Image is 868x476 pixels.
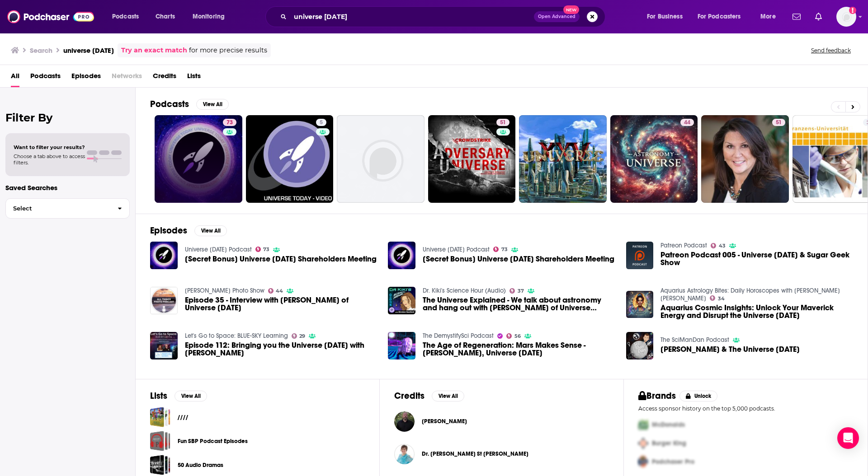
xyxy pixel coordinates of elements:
p: Saved Searches [5,183,130,192]
div: Search podcasts, credits, & more... [274,6,614,27]
a: Universe Today Podcast [185,246,252,253]
img: Patreon Podcast 005 - Universe Today & Sugar Geek Show [626,242,654,269]
button: Unlock [679,391,718,401]
span: [Secret Bonus] Universe [DATE] Shareholders Meeting [423,255,614,263]
button: Fraser CainFraser Cain [394,407,609,436]
svg: Add a profile image [849,7,856,14]
span: Choose a tab above to access filters. [14,153,85,166]
span: 29 [299,334,305,338]
span: 51 [500,118,506,127]
span: Episodes [71,69,101,87]
img: Third Pro Logo [635,453,652,471]
h2: Credits [394,390,425,401]
img: Fraser Cain [394,411,415,432]
span: Lists [187,69,201,87]
span: Open Advanced [538,14,576,19]
a: The Universe Explained - We talk about astronomy and hang out with Fraser Cain of Universe Today. [423,296,615,312]
a: 73 [223,119,236,126]
h2: Lists [150,390,167,401]
a: 51 [428,115,516,203]
h2: Brands [638,390,676,401]
a: 73 [155,115,242,203]
a: CreditsView All [394,390,464,401]
div: Open Intercom Messenger [837,427,859,449]
span: 5 [320,118,323,127]
a: [Secret Bonus] Universe Today's Shareholders Meeting [185,255,377,263]
img: Episode 112: Bringing you the Universe Today with Fraser Cain [150,332,178,359]
a: Episode 112: Bringing you the Universe Today with Fraser Cain [185,341,377,357]
span: Burger King [652,439,686,447]
span: For Business [647,10,683,23]
img: Fraser Cain & The Universe Today [626,332,654,359]
span: Podchaser Pro [652,458,694,466]
a: 56 [506,333,521,339]
a: Patreon Podcast [660,242,707,249]
span: Credits [153,69,176,87]
span: New [563,5,580,14]
span: 73 [263,247,269,252]
a: The Age of Regeneration: Mars Makes Sense - Fraser Cain, Universe Today [423,341,615,357]
a: The SciManDan Podcast [660,336,729,344]
a: 51 [701,115,789,203]
h2: Episodes [150,225,187,236]
button: open menu [106,9,151,24]
span: Patreon Podcast 005 - Universe [DATE] & Sugar Geek Show [660,251,853,266]
a: 43 [711,243,726,248]
img: Second Pro Logo [635,434,652,453]
a: 73 [493,247,508,252]
img: Episode 35 - Interview with Fraser Cain of Universe Today [150,287,178,314]
a: EpisodesView All [150,225,227,236]
img: Dr. Michelle St Jane [394,444,415,464]
a: 34 [710,295,725,301]
img: The Age of Regeneration: Mars Makes Sense - Fraser Cain, Universe Today [388,332,415,359]
a: All [11,69,19,87]
a: 44 [268,288,283,294]
span: Podcasts [30,69,61,87]
a: 37 [509,288,524,294]
img: [Secret Bonus] Universe Today's Shareholders Meeting [150,242,178,269]
a: The DemystifySci Podcast [423,332,494,340]
a: 50 Audio Dramas [150,455,170,475]
span: McDonalds [652,421,685,429]
button: open menu [692,9,754,24]
span: Monitoring [193,10,225,23]
h3: Search [30,46,52,55]
img: First Pro Logo [635,415,652,434]
span: Podcasts [112,10,139,23]
a: Universe Today Podcast [423,246,490,253]
h3: universe [DATE] [63,46,114,55]
span: //// [150,407,170,427]
span: The Universe Explained - We talk about astronomy and hang out with [PERSON_NAME] of Universe [DATE]. [423,296,615,312]
img: [Secret Bonus] Universe Today's Shareholders Meeting [388,242,415,269]
span: 73 [501,247,508,252]
a: Dr. Michelle St Jane [422,450,528,457]
a: //// [178,412,189,422]
a: [Secret Bonus] Universe Today's Shareholders Meeting [423,255,614,263]
a: Fraser Cain & The Universe Today [660,345,800,353]
a: 44 [680,119,694,126]
button: View All [432,391,464,401]
span: Logged in as megcassidy [836,7,856,27]
a: Charts [150,9,180,24]
button: Send feedback [808,47,854,54]
span: [PERSON_NAME] & The Universe [DATE] [660,345,800,353]
button: open menu [641,9,694,24]
a: Aquarius Cosmic Insights: Unlock Your Maverick Energy and Disrupt the Universe Today [626,291,654,318]
span: Charts [156,10,175,23]
span: For Podcasters [698,10,741,23]
span: More [760,10,776,23]
span: Episode 35 - Interview with [PERSON_NAME] of Universe [DATE] [185,296,377,312]
span: [PERSON_NAME] [422,418,467,425]
img: Podchaser - Follow, Share and Rate Podcasts [7,8,94,25]
a: Patreon Podcast 005 - Universe Today & Sugar Geek Show [660,251,853,266]
span: Networks [112,69,142,87]
a: Fraser Cain [422,418,467,425]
